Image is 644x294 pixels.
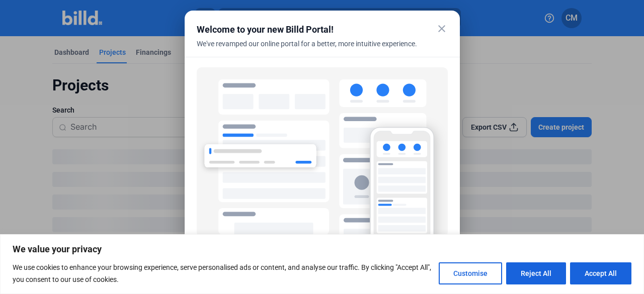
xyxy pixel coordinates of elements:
[13,261,431,285] p: We use cookies to enhance your browsing experience, serve personalised ads or content, and analys...
[197,23,423,37] div: Welcome to your new Billd Portal!
[506,262,566,284] button: Reject All
[13,243,631,255] p: We value your privacy
[439,262,502,284] button: Customise
[570,262,631,284] button: Accept All
[436,23,448,35] mat-icon: close
[197,39,423,61] div: We've revamped our online portal for a better, more intuitive experience.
